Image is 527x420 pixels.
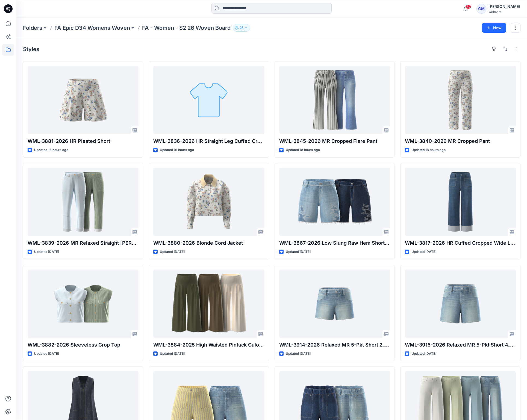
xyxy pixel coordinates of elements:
[405,270,516,338] a: WML-3915-2026 Relaxed MR 5-Pkt Short 4_5inseam
[476,4,486,14] div: GM
[153,270,264,338] a: WML-3884-2025 High Waisted Pintuck Culottes
[279,270,390,338] a: WML-3914-2026 Relaxed MR 5-Pkt Short 2_5inseam
[153,239,264,247] p: WML-3880-2026 Blonde Cord Jacket
[482,23,506,33] button: New
[279,66,390,134] a: WML-3845-2026 MR Cropped Flare Pant
[160,249,185,255] p: Updated [DATE]
[160,147,194,153] p: Updated 16 hours ago
[23,46,39,52] h4: Styles
[488,10,520,14] div: Walmart
[142,24,231,32] p: FA - Women - S2 26 Woven Board
[286,249,311,255] p: Updated [DATE]
[411,249,436,255] p: Updated [DATE]
[233,24,250,32] button: 25
[160,351,185,357] p: Updated [DATE]
[28,270,139,338] a: WML-3882-2026 Sleeveless Crop Top
[54,24,130,32] a: FA Epic D34 Womens Woven
[34,351,59,357] p: Updated [DATE]
[488,3,520,10] div: [PERSON_NAME]
[34,147,68,153] p: Updated 16 hours ago
[28,66,139,134] a: WML-3881-2026 HR Pleated Short
[153,137,264,145] p: WML-3836-2026 HR Straight Leg Cuffed Crop [PERSON_NAME]
[28,239,139,247] p: WML-3839-2026 MR Relaxed Straight [PERSON_NAME]
[153,66,264,134] a: WML-3836-2026 HR Straight Leg Cuffed Crop Jean
[279,341,390,349] p: WML-3914-2026 Relaxed MR 5-Pkt Short 2_5inseam
[34,249,59,255] p: Updated [DATE]
[411,147,446,153] p: Updated 18 hours ago
[405,168,516,236] a: WML-3817-2026 HR Cuffed Cropped Wide Leg_
[405,66,516,134] a: WML-3840-2026 MR Cropped Pant
[23,24,42,32] a: Folders
[465,5,471,9] span: 32
[405,341,516,349] p: WML-3915-2026 Relaxed MR 5-Pkt Short 4_5inseam
[240,25,243,31] p: 25
[279,168,390,236] a: WML-3867-2026 Low Slung Raw Hem Short - Inseam 7"
[405,137,516,145] p: WML-3840-2026 MR Cropped Pant
[405,239,516,247] p: WML-3817-2026 HR Cuffed Cropped Wide Leg_
[286,351,311,357] p: Updated [DATE]
[286,147,320,153] p: Updated 18 hours ago
[28,341,139,349] p: WML-3882-2026 Sleeveless Crop Top
[28,168,139,236] a: WML-3839-2026 MR Relaxed Straight Carpenter
[279,239,390,247] p: WML-3867-2026 Low Slung Raw Hem Short - Inseam 7"
[28,137,139,145] p: WML-3881-2026 HR Pleated Short
[153,168,264,236] a: WML-3880-2026 Blonde Cord Jacket
[279,137,390,145] p: WML-3845-2026 MR Cropped Flare Pant
[153,341,264,349] p: WML-3884-2025 High Waisted Pintuck Culottes
[411,351,436,357] p: Updated [DATE]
